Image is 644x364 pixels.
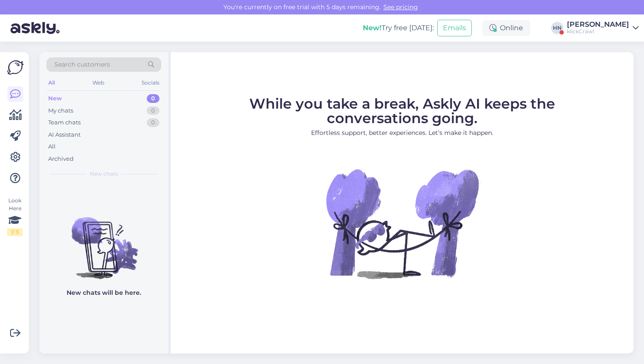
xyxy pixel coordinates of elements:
[551,22,563,34] div: HN
[567,21,629,28] div: [PERSON_NAME]
[48,118,81,127] div: Team chats
[90,170,118,178] span: New chats
[323,145,481,302] img: No Chat active
[437,20,472,36] button: Emails
[567,21,639,35] a: [PERSON_NAME]klickCrawl
[48,131,81,139] div: AI Assistant
[48,106,73,115] div: My chats
[209,128,595,138] p: Effortless support, better experiences. Let’s make it happen.
[7,59,24,76] img: Askly Logo
[147,94,159,103] div: 0
[381,3,421,11] a: See pricing
[140,77,161,88] div: Socials
[91,77,106,88] div: Web
[567,28,629,35] div: klickCrawl
[48,155,74,163] div: Archived
[482,20,530,36] div: Online
[67,288,141,297] p: New chats will be here.
[363,24,382,32] b: New!
[39,201,168,280] img: No chats
[147,106,159,115] div: 0
[363,23,434,33] div: Try free [DATE]:
[54,60,110,69] span: Search customers
[48,94,62,103] div: New
[7,197,23,236] div: Look Here
[7,228,23,236] div: 1 / 3
[249,95,555,127] span: While you take a break, Askly AI keeps the conversations going.
[46,77,57,88] div: All
[48,142,56,151] div: All
[147,118,159,127] div: 0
